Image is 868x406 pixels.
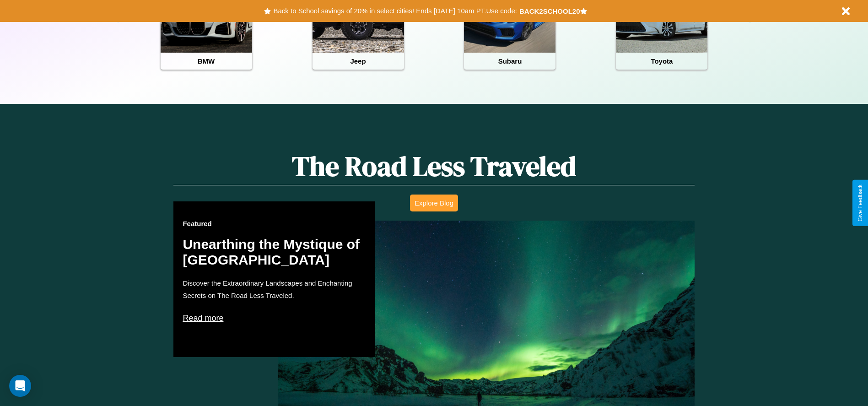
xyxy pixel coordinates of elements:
p: Read more [183,311,366,325]
h3: Featured [183,220,366,227]
div: Give Feedback [857,184,863,222]
div: Open Intercom Messenger [9,375,31,397]
h4: Subaru [464,53,555,70]
h4: Toyota [616,53,707,70]
h4: BMW [161,53,252,70]
h4: Jeep [313,53,404,70]
b: BACK2SCHOOL20 [519,7,580,15]
button: Explore Blog [410,195,458,211]
h2: Unearthing the Mystique of [GEOGRAPHIC_DATA] [183,237,366,268]
p: Discover the Extraordinary Landscapes and Enchanting Secrets on The Road Less Traveled. [183,277,366,302]
h1: The Road Less Traveled [173,147,694,185]
button: Back to School savings of 20% in select cities! Ends [DATE] 10am PT.Use code: [271,5,519,17]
